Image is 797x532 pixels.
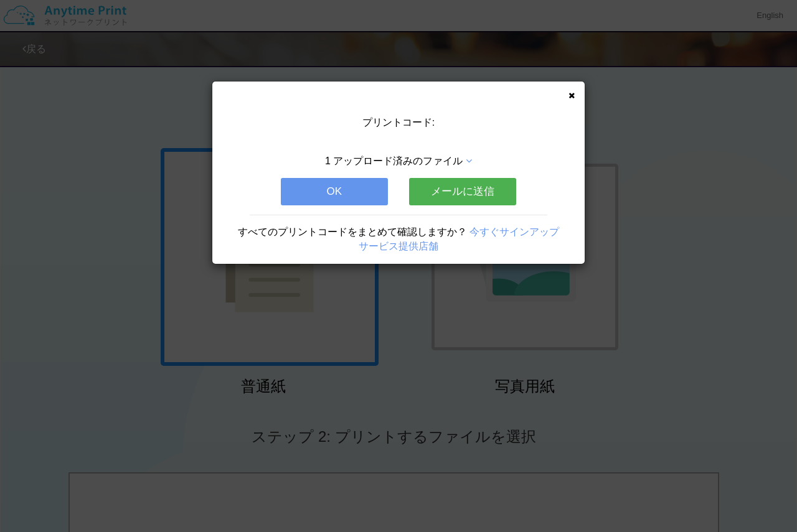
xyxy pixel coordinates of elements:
[469,226,559,237] a: 今すぐサインアップ
[409,178,516,205] button: メールに送信
[359,241,438,251] a: サービス提供店舗
[362,117,435,128] span: プリントコード:
[281,178,388,205] button: OK
[238,226,467,237] span: すべてのプリントコードをまとめて確認しますか？
[325,156,463,166] span: 1 アップロード済みのファイル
